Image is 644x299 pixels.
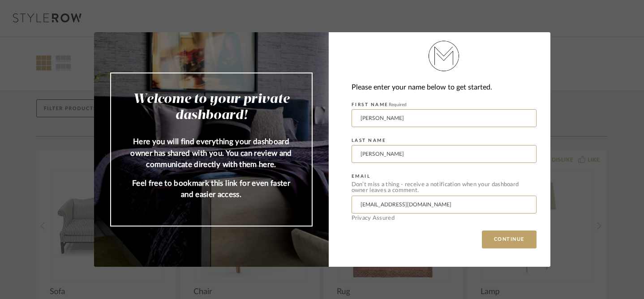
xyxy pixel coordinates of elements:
label: LAST NAME [352,138,386,143]
input: Enter First Name [352,109,537,127]
input: Enter Email [352,196,537,214]
button: CONTINUE [482,231,537,248]
span: Required [389,103,407,107]
label: EMAIL [352,174,371,179]
div: Please enter your name below to get started. [352,81,537,94]
p: Here you will find everything your dashboard owner has shared with you. You can review and commun... [129,136,294,171]
p: Feel free to bookmark this link for even faster and easier access. [129,178,294,201]
label: FIRST NAME [352,102,407,107]
div: Privacy Assured [352,215,537,221]
h2: Welcome to your private dashboard! [129,91,294,124]
div: Don’t miss a thing - receive a notification when your dashboard owner leaves a comment. [352,182,537,193]
input: Enter Last Name [352,145,537,163]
